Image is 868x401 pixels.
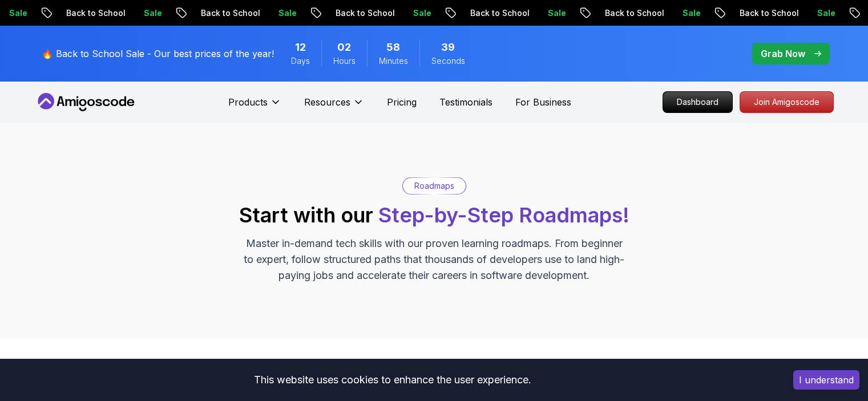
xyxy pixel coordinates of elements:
button: Resources [304,95,364,118]
p: Sale [81,7,118,19]
h2: Start with our [239,204,629,226]
a: Testimonials [439,95,492,109]
span: 58 Minutes [386,39,400,55]
p: Roadmaps [414,180,454,192]
div: This website uses cookies to enhance the user experience. [9,367,776,392]
p: Back to School [677,7,754,19]
p: Back to School [273,7,350,19]
p: Back to School [407,7,485,19]
p: Back to School [542,7,620,19]
p: Resources [304,95,350,109]
p: Back to School [3,7,81,19]
p: Join Amigoscode [740,92,833,112]
p: Sale [216,7,252,19]
span: Step-by-Step Roadmaps! [378,202,629,228]
a: Join Amigoscode [740,91,834,113]
p: Products [228,95,268,109]
p: Grab Now [761,47,805,60]
span: 2 Hours [337,39,351,55]
button: Accept cookies [793,370,859,390]
span: Seconds [431,55,465,67]
button: Products [228,95,281,118]
p: 🔥 Back to School Sale - Our best prices of the year! [42,47,274,60]
p: Back to School [138,7,216,19]
p: Sale [754,7,791,19]
a: Pricing [387,95,417,109]
span: Minutes [379,55,408,67]
p: Dashboard [663,92,732,112]
span: Hours [333,55,356,67]
span: 12 Days [295,39,306,55]
a: Dashboard [663,91,733,113]
p: Master in-demand tech skills with our proven learning roadmaps. From beginner to expert, follow s... [243,236,626,283]
p: Sale [350,7,387,19]
span: 39 Seconds [441,39,455,55]
p: Sale [485,7,522,19]
p: Sale [620,7,656,19]
span: Days [291,55,310,67]
a: For Business [515,95,571,109]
